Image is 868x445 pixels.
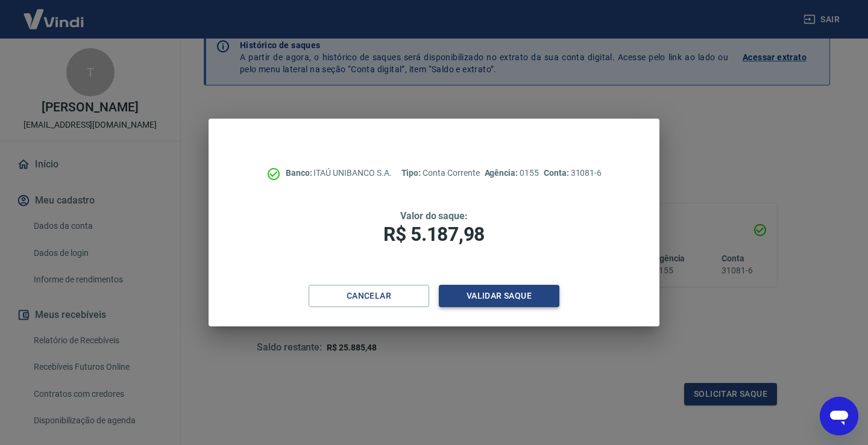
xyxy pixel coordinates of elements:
[820,397,858,435] iframe: Botão para abrir a janela de mensagens
[286,168,314,178] span: Banco:
[400,210,468,222] span: Valor do saque:
[286,167,392,179] p: ITAÚ UNIBANCO S.A.
[383,223,485,246] span: R$ 5.187,98
[485,168,520,178] span: Agência:
[439,285,559,307] button: Validar saque
[401,168,423,178] span: Tipo:
[401,167,480,179] p: Conta Corrente
[544,167,602,179] p: 31081-6
[309,285,429,307] button: Cancelar
[544,168,571,178] span: Conta:
[485,167,539,179] p: 0155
